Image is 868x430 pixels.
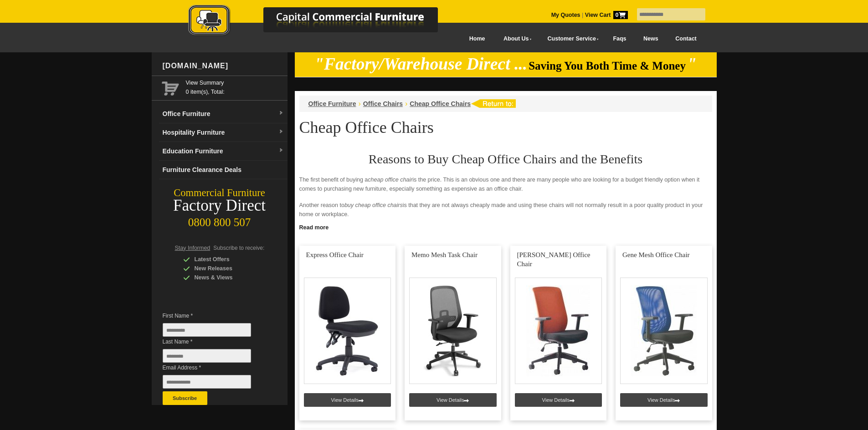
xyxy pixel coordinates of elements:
[163,323,251,337] input: First Name *
[163,349,251,363] input: Last Name *
[299,175,712,193] p: The first benefit of buying a is the price. This is an obvious one and there are many people who ...
[585,12,628,18] strong: View Cart
[368,177,412,183] em: cheap office chair
[635,29,667,49] a: News
[363,100,403,107] a: Office Chairs
[159,123,288,142] a: Hospitality Furnituredropdown
[183,264,270,273] div: New Releases
[299,119,712,136] h1: Cheap Office Chairs
[687,55,697,73] em: "
[159,142,288,161] a: Education Furnituredropdown
[667,29,705,49] a: Contact
[183,273,270,282] div: News & Views
[405,99,407,108] li: ›
[493,29,537,49] a: About Us
[551,12,580,18] a: My Quotes
[159,52,288,80] div: [DOMAIN_NAME]
[308,100,356,107] a: Office Furniture
[537,29,604,49] a: Customer Service
[295,221,717,232] a: Click to read more
[163,337,265,346] span: Last Name *
[613,11,628,19] span: 0
[213,245,264,251] span: Subscribe to receive:
[152,187,288,199] div: Commercial Furniture
[529,60,686,72] span: Saving You Both Time & Money
[278,148,284,153] img: dropdown
[163,311,265,320] span: First Name *
[605,29,635,49] a: Faqs
[299,201,712,219] p: Another reason to is that they are not always cheaply made and using these chairs will not normal...
[183,255,270,264] div: Latest Offers
[471,99,516,108] img: return to
[152,212,288,229] div: 0800 800 507
[159,161,288,179] a: Furniture Clearance Deals
[359,99,361,108] li: ›
[163,363,265,372] span: Email Address *
[186,78,284,87] a: View Summary
[410,100,471,107] a: Cheap Office Chairs
[163,391,207,405] button: Subscribe
[163,5,482,40] a: Capital Commercial Furniture Logo
[152,199,288,212] div: Factory Direct
[175,245,211,251] span: Stay Informed
[278,111,284,116] img: dropdown
[278,129,284,135] img: dropdown
[163,375,251,389] input: Email Address *
[186,78,284,95] span: 0 item(s), Total:
[299,152,712,166] h2: Reasons to Buy Cheap Office Chairs and the Benefits
[163,5,482,38] img: Capital Commercial Furniture Logo
[344,202,403,208] em: buy cheap office chairs
[314,55,527,73] em: "Factory/Warehouse Direct ...
[159,105,288,123] a: Office Furnituredropdown
[583,12,627,18] a: View Cart0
